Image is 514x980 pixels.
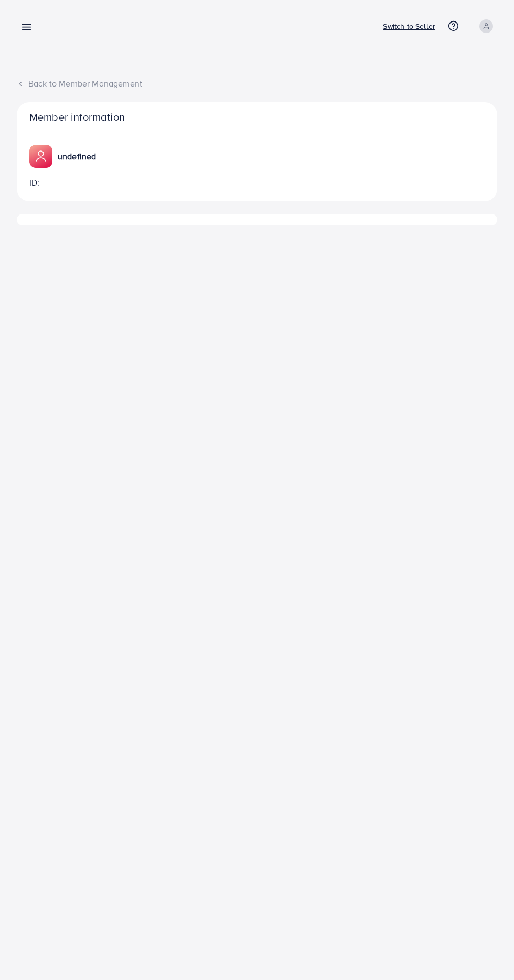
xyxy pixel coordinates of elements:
[58,150,96,163] p: undefined
[29,176,39,189] p: ID:
[29,145,52,168] img: ic-member-manager.00abd3e0.svg
[17,78,497,90] div: Back to Member Management
[383,20,435,33] p: Switch to Seller
[29,111,485,123] p: Member information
